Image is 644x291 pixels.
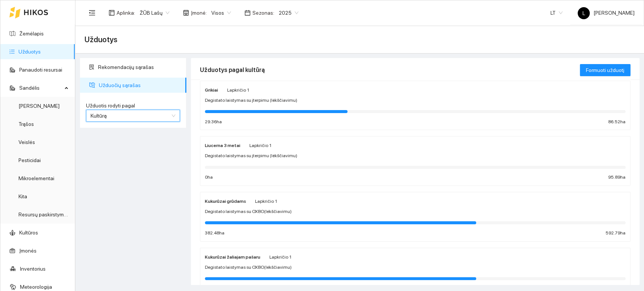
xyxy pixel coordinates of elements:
span: L [583,7,585,19]
span: Formuoti užduotį [586,66,624,74]
span: LT [550,7,563,18]
span: 2025 [279,7,298,18]
a: Žemėlapis [19,31,44,37]
span: Įmonė : [191,9,207,17]
span: 0 ha [205,174,213,181]
a: Kita [18,193,27,199]
span: calendar [244,10,251,16]
a: Resursų paskirstymas [18,211,69,217]
span: layout [109,10,115,16]
span: menu-fold [89,9,95,16]
strong: Liucerna 3 metai [205,143,240,148]
label: Užduotis rodyti pagal [86,102,180,110]
span: Degistato laistymas su įterpimu (lėkščiavimu) [205,97,297,104]
span: 29.36 ha [205,118,222,126]
a: Meteorologija [20,284,52,290]
span: Užduočių sąrašas [99,78,180,93]
strong: Kukurūzai žaliajam pašaru [205,254,260,260]
a: Įmonės [19,248,37,254]
span: Visos [211,7,231,18]
span: Lapkričio 1 [269,254,292,260]
span: [PERSON_NAME] [578,10,635,16]
span: Degistato laistymas su OXBO(lėkščiavimu) [205,208,292,215]
span: Lapkričio 1 [227,87,249,93]
span: Sezonas : [252,9,274,17]
a: [PERSON_NAME] [18,103,60,109]
div: Užduotys pagal kultūrą [200,59,580,81]
a: Užduotys [18,49,41,55]
a: Kukurūzai grūdamsLapkričio 1Degistato laistymas su OXBO(lėkščiavimu)382.48ha592.79ha [200,192,630,242]
span: Sandėlis [19,80,62,95]
a: Kultūros [19,230,38,236]
strong: Grikiai [205,87,218,93]
a: Mikroelementai [18,175,54,181]
span: 86.52 ha [608,118,626,126]
a: Inventorius [20,266,46,272]
span: 95.89 ha [608,174,626,181]
a: Trąšos [18,121,34,127]
span: Kultūrą [91,113,107,119]
a: Panaudoti resursai [19,67,62,73]
a: GrikiaiLapkričio 1Degistato laistymas su įterpimu (lėkščiavimu)29.36ha86.52ha [200,81,630,130]
a: Liucerna 3 metaiLapkričio 1Degistato laistymas su įterpimu (lėkščiavimu)0ha95.89ha [200,136,630,186]
span: Rekomendacijų sąrašas [98,60,180,75]
span: solution [89,64,94,70]
button: menu-fold [85,5,100,20]
button: Formuoti užduotį [580,64,630,76]
span: shop [183,10,189,16]
span: Užduotys [85,34,117,46]
span: Degistato laistymas su įterpimu (lėkščiavimu) [205,152,297,159]
span: Aplinka : [117,9,135,17]
a: Veislės [18,139,35,145]
span: 382.48 ha [205,230,224,237]
span: ŽŪB Lašų [140,7,169,18]
span: Degistato laistymas su OXBO(lėkščiavimu) [205,264,292,271]
span: Lapkričio 1 [249,143,272,148]
span: 592.79 ha [606,230,626,237]
a: Pesticidai [18,157,41,163]
span: Lapkričio 1 [255,199,277,204]
strong: Kukurūzai grūdams [205,199,246,204]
